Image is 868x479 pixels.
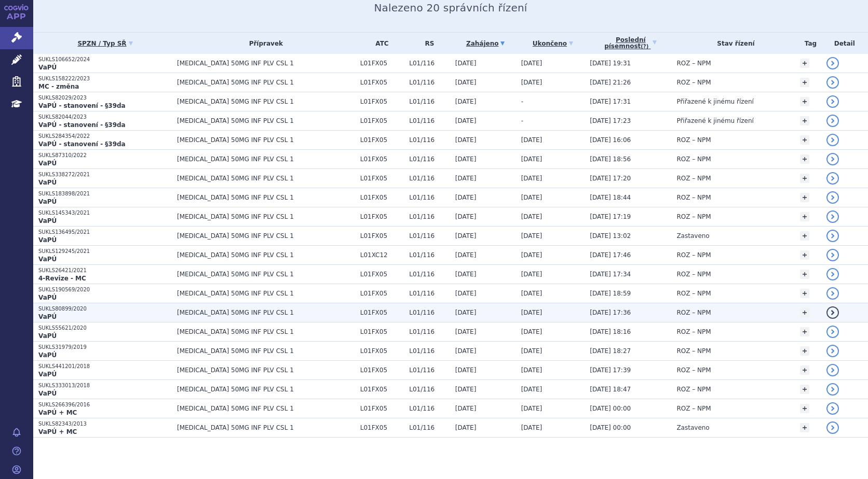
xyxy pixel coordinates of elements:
span: [DATE] [521,232,542,239]
a: detail [826,287,839,300]
span: Nalezeno 20 správních řízení [374,2,527,14]
span: [MEDICAL_DATA] 50MG INF PLV CSL 1 [177,309,355,316]
a: + [800,423,809,432]
span: L01/116 [409,79,450,86]
span: L01/116 [409,309,450,316]
span: [DATE] [455,98,477,105]
span: [MEDICAL_DATA] 50MG INF PLV CSL 1 [177,405,355,412]
span: [DATE] [521,424,542,431]
span: L01/116 [409,60,450,67]
span: [MEDICAL_DATA] 50MG INF PLV CSL 1 [177,156,355,163]
span: [DATE] [521,213,542,220]
span: L01/116 [409,367,450,374]
span: [MEDICAL_DATA] 50MG INF PLV CSL 1 [177,79,355,86]
p: SUKLS82343/2013 [38,420,172,428]
strong: VaPÚ [38,390,57,397]
strong: VaPÚ [38,64,57,71]
span: L01FX05 [360,213,404,220]
p: SUKLS129245/2021 [38,248,172,255]
span: L01/116 [409,117,450,124]
span: ROZ – NPM [676,386,711,393]
span: [DATE] [521,386,542,393]
a: detail [826,383,839,396]
p: SUKLS31979/2019 [38,344,172,351]
span: [DATE] [521,271,542,278]
span: L01/116 [409,271,450,278]
a: + [800,193,809,202]
span: Přiřazené k jinému řízení [676,98,753,105]
th: RS [404,33,450,54]
span: [DATE] [521,347,542,355]
span: [DATE] [455,60,477,67]
span: [MEDICAL_DATA] 50MG INF PLV CSL 1 [177,271,355,278]
span: [DATE] [455,328,477,335]
span: L01/116 [409,175,450,182]
span: [DATE] [521,405,542,412]
span: ROZ – NPM [676,347,711,355]
strong: VaPÚ [38,332,57,340]
span: L01/116 [409,194,450,201]
span: [MEDICAL_DATA] 50MG INF PLV CSL 1 [177,251,355,259]
span: [MEDICAL_DATA] 50MG INF PLV CSL 1 [177,60,355,67]
a: detail [826,76,839,89]
strong: VaPÚ [38,256,57,263]
span: L01FX05 [360,156,404,163]
span: [DATE] 18:47 [590,386,631,393]
strong: VaPÚ [38,217,57,224]
span: ROZ – NPM [676,367,711,374]
a: detail [826,421,839,434]
strong: VaPÚ [38,160,57,167]
p: SUKLS55621/2020 [38,325,172,332]
strong: VaPÚ - stanovení - §39da [38,121,126,129]
a: detail [826,191,839,204]
span: [DATE] 17:36 [590,309,631,316]
span: L01FX05 [360,386,404,393]
p: SUKLS145343/2021 [38,209,172,217]
a: detail [826,57,839,69]
span: [DATE] [455,386,477,393]
p: SUKLS82029/2023 [38,94,172,102]
a: + [800,174,809,183]
a: Poslednípísemnost(?) [590,33,671,54]
a: + [800,308,809,317]
a: + [800,116,809,125]
span: L01FX05 [360,405,404,412]
span: ROZ – NPM [676,309,711,316]
span: [MEDICAL_DATA] 50MG INF PLV CSL 1 [177,386,355,393]
span: [DATE] [455,309,477,316]
span: [DATE] [455,213,477,220]
th: Tag [795,33,821,54]
span: [DATE] [521,156,542,163]
p: SUKLS106652/2024 [38,56,172,63]
span: [DATE] [455,424,477,431]
span: [MEDICAL_DATA] 50MG INF PLV CSL 1 [177,367,355,374]
span: [DATE] 17:34 [590,271,631,278]
span: ROZ – NPM [676,405,711,412]
a: + [800,212,809,221]
span: [DATE] [455,156,477,163]
span: ROZ – NPM [676,290,711,297]
span: [DATE] [455,251,477,259]
span: [MEDICAL_DATA] 50MG INF PLV CSL 1 [177,347,355,355]
span: [DATE] 17:46 [590,251,631,259]
span: [DATE] [455,347,477,355]
p: SUKLS158222/2023 [38,75,172,82]
span: [DATE] [521,290,542,297]
span: [DATE] [455,79,477,86]
span: [MEDICAL_DATA] 50MG INF PLV CSL 1 [177,290,355,297]
strong: VaPÚ [38,198,57,205]
p: SUKLS87310/2022 [38,152,172,159]
p: SUKLS190569/2020 [38,286,172,293]
span: L01FX05 [360,309,404,316]
span: [DATE] [521,194,542,201]
span: [DATE] [455,136,477,144]
strong: VaPÚ + MC [38,409,77,416]
span: ROZ – NPM [676,156,711,163]
span: L01FX05 [360,136,404,144]
a: + [800,346,809,356]
p: SUKLS333013/2018 [38,382,172,389]
span: [DATE] 17:39 [590,367,631,374]
span: L01/116 [409,156,450,163]
span: [DATE] [455,405,477,412]
span: [DATE] [455,194,477,201]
